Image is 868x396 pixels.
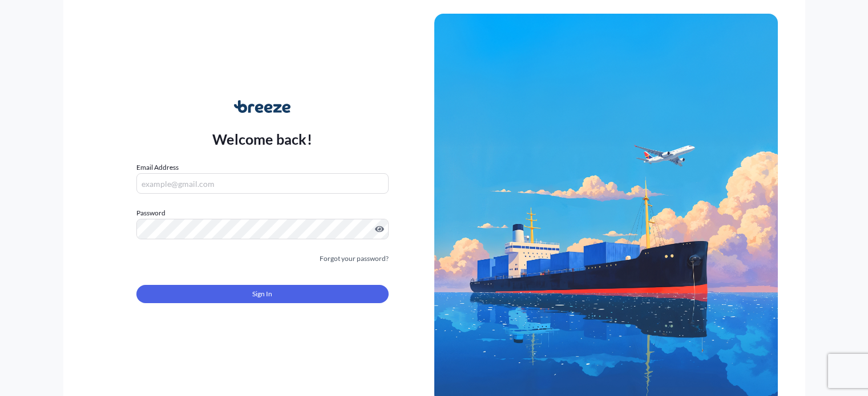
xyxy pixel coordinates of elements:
button: Show password [375,224,384,234]
input: example@gmail.com [136,173,389,194]
button: Sign In [136,285,389,303]
a: Forgot your password? [320,253,389,264]
label: Email Address [136,162,179,173]
p: Welcome back! [212,130,312,148]
label: Password [136,207,389,219]
span: Sign In [252,288,272,300]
